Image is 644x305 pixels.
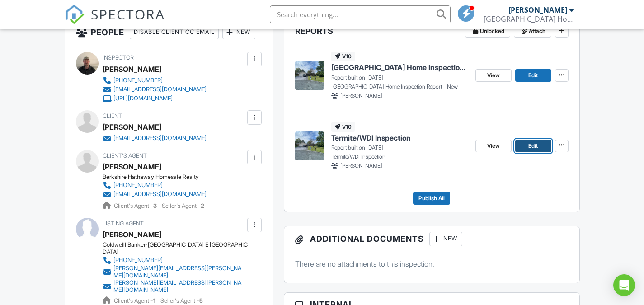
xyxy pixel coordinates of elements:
[103,228,161,241] a: [PERSON_NAME]
[103,113,122,119] span: Client
[103,76,207,85] a: [PHONE_NUMBER]
[113,279,245,294] div: [PERSON_NAME][EMAIL_ADDRESS][PERSON_NAME][DOMAIN_NAME]
[199,297,203,304] strong: 5
[114,202,158,209] span: Client's Agent -
[103,265,245,279] a: [PERSON_NAME][EMAIL_ADDRESS][PERSON_NAME][DOMAIN_NAME]
[201,202,204,209] strong: 2
[103,279,245,294] a: [PERSON_NAME][EMAIL_ADDRESS][PERSON_NAME][DOMAIN_NAME]
[103,134,207,143] a: [EMAIL_ADDRESS][DOMAIN_NAME]
[114,297,157,304] span: Client's Agent -
[113,191,207,198] div: [EMAIL_ADDRESS][DOMAIN_NAME]
[270,5,451,23] input: Search everything...
[113,182,163,189] div: [PHONE_NUMBER]
[103,181,207,190] a: [PHONE_NUMBER]
[103,190,207,199] a: [EMAIL_ADDRESS][DOMAIN_NAME]
[103,256,245,265] a: [PHONE_NUMBER]
[103,120,161,134] div: [PERSON_NAME]
[484,14,574,23] div: South Central PA Home Inspection Co. Inc.
[284,226,579,252] h3: Additional Documents
[103,241,252,256] div: Coldwelll Banker-[GEOGRAPHIC_DATA] E [GEOGRAPHIC_DATA]
[103,85,207,94] a: [EMAIL_ADDRESS][DOMAIN_NAME]
[160,297,203,304] span: Seller's Agent -
[153,297,155,304] strong: 1
[103,54,134,61] span: Inspector
[113,135,207,142] div: [EMAIL_ADDRESS][DOMAIN_NAME]
[103,160,161,174] a: [PERSON_NAME]
[508,5,567,14] div: [PERSON_NAME]
[113,86,207,93] div: [EMAIL_ADDRESS][DOMAIN_NAME]
[295,259,569,269] p: There are no attachments to this inspection.
[222,25,255,39] div: New
[103,174,214,181] div: Berkshire Hathaway Homesale Realty
[162,202,204,209] span: Seller's Agent -
[103,220,144,227] span: Listing Agent
[65,5,85,24] img: The Best Home Inspection Software - Spectora
[103,94,207,103] a: [URL][DOMAIN_NAME]
[153,202,157,209] strong: 3
[103,152,147,159] span: Client's Agent
[113,257,163,264] div: [PHONE_NUMBER]
[429,232,462,246] div: New
[613,274,635,296] div: Open Intercom Messenger
[65,19,273,45] h3: People
[103,62,161,76] div: [PERSON_NAME]
[130,25,219,39] div: Disable Client CC Email
[113,95,173,102] div: [URL][DOMAIN_NAME]
[65,12,165,31] a: SPECTORA
[91,5,165,23] span: SPECTORA
[113,77,163,84] div: [PHONE_NUMBER]
[113,265,245,279] div: [PERSON_NAME][EMAIL_ADDRESS][PERSON_NAME][DOMAIN_NAME]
